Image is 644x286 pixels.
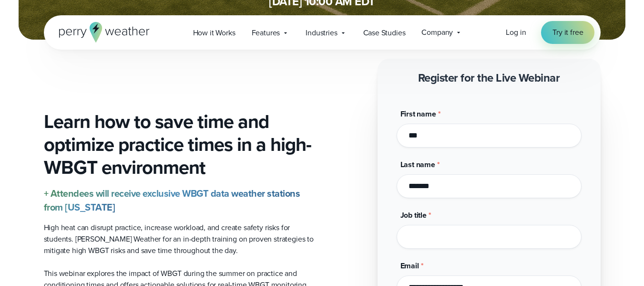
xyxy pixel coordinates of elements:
a: Case Studies [355,23,414,42]
span: Company [421,27,453,38]
span: Features [252,27,280,39]
h3: Learn how to save time and optimize practice times in a high-WBGT environment [44,110,315,179]
span: Job title [400,210,427,221]
a: How it Works [185,23,244,42]
span: First name [400,108,436,119]
a: Try it free [541,21,594,44]
span: Email [400,260,419,271]
span: Case Studies [363,27,406,39]
a: Log in [506,27,526,38]
span: Log in [506,27,526,38]
span: Try it free [552,27,583,38]
p: High heat can disrupt practice, increase workload, and create safety risks for students. [PERSON_... [44,222,315,256]
span: How it Works [193,27,235,39]
strong: Register for the Live Webinar [418,69,560,86]
strong: + Attendees will receive exclusive WBGT data weather stations from [US_STATE] [44,186,300,214]
span: Industries [306,27,337,39]
span: Last name [400,159,435,170]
